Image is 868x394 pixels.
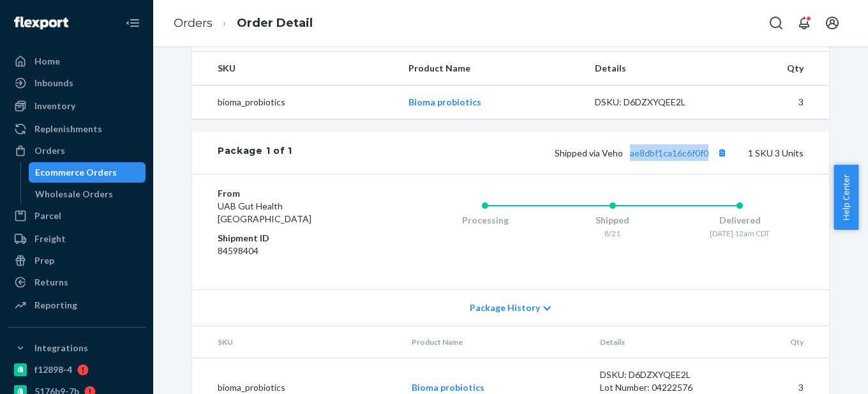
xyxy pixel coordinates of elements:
[834,165,858,230] button: Help Center
[34,123,102,135] div: Replenishments
[120,10,146,36] button: Close Navigation
[34,232,66,245] div: Freight
[34,299,77,312] div: Reporting
[34,77,73,89] div: Inbounds
[8,295,146,315] a: Reporting
[8,73,146,93] a: Inbounds
[401,326,590,358] th: Product Name
[676,214,804,227] div: Delivered
[730,326,829,358] th: Qty
[163,4,323,42] ol: breadcrumbs
[218,201,311,224] span: UAB Gut Health [GEOGRAPHIC_DATA]
[34,209,61,222] div: Parcel
[29,162,146,183] a: Ecommerce Orders
[192,52,398,86] th: SKU
[35,166,117,179] div: Ecommerce Orders
[8,360,146,380] a: f12898-4
[237,16,313,30] a: Order Detail
[34,55,60,68] div: Home
[8,140,146,161] a: Orders
[398,52,584,86] th: Product Name
[585,52,725,86] th: Details
[421,214,549,227] div: Processing
[408,96,481,107] a: Bioma probiotics
[8,51,146,72] a: Home
[8,229,146,249] a: Freight
[14,17,68,29] img: Flexport logo
[724,86,829,119] td: 3
[8,250,146,271] a: Prep
[630,148,708,158] a: ae8dbf1ca16c6f0f0
[8,96,146,116] a: Inventory
[600,381,720,394] div: Lot Number: 04222576
[218,144,292,161] div: Package 1 of 1
[549,228,677,239] div: 8/21
[791,10,817,36] button: Open notifications
[192,326,401,358] th: SKU
[714,144,730,161] button: Copy tracking number
[292,144,804,161] div: 1 SKU 3 Units
[34,144,65,157] div: Orders
[34,342,88,354] div: Integrations
[819,10,845,36] button: Open account menu
[555,148,730,158] span: Shipped via Veho
[34,254,54,267] div: Prep
[34,100,75,112] div: Inventory
[218,245,370,257] dd: 84598404
[763,10,789,36] button: Open Search Box
[218,232,370,245] dt: Shipment ID
[34,276,68,289] div: Returns
[35,188,113,201] div: Wholesale Orders
[29,184,146,204] a: Wholesale Orders
[192,86,398,119] td: bioma_probiotics
[412,382,484,393] a: Bioma probiotics
[549,214,677,227] div: Shipped
[34,363,72,376] div: f12898-4
[595,96,715,109] div: DSKU: D6DZXYQEE2L
[8,206,146,226] a: Parcel
[470,301,540,314] span: Package History
[8,119,146,139] a: Replenishments
[174,16,213,30] a: Orders
[8,272,146,292] a: Returns
[724,52,829,86] th: Qty
[600,368,720,381] div: DSKU: D6DZXYQEE2L
[676,228,804,239] div: [DATE] 12am CDT
[218,187,370,200] dt: From
[590,326,730,358] th: Details
[8,338,146,358] button: Integrations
